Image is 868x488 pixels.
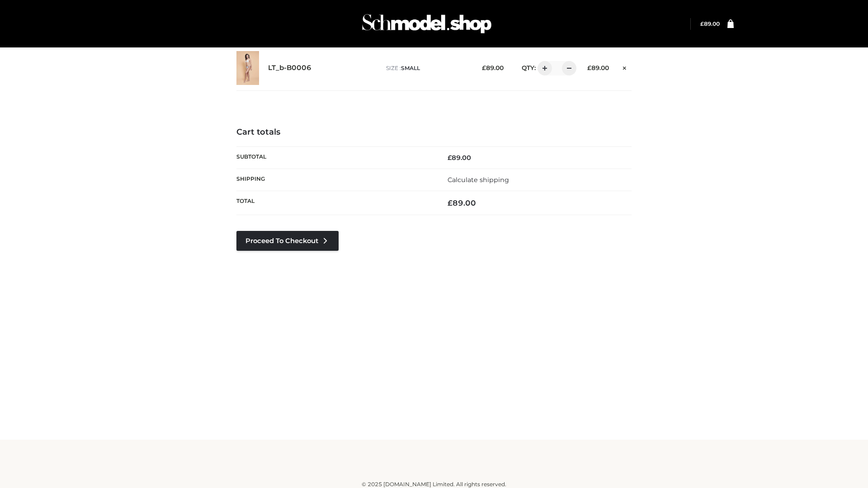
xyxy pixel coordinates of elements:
h4: Cart totals [236,127,632,137]
span: £ [587,64,591,71]
th: Subtotal [236,146,434,169]
a: Calculate shipping [448,176,509,184]
a: Remove this item [618,61,632,73]
a: Proceed to Checkout [236,231,339,251]
bdi: 89.00 [700,20,720,27]
span: £ [448,154,452,162]
p: size : [386,64,468,72]
bdi: 89.00 [587,64,609,71]
bdi: 89.00 [482,64,504,71]
span: £ [448,198,453,207]
a: LT_b-B0006 [268,64,311,72]
div: QTY: [513,61,573,75]
bdi: 89.00 [448,154,471,162]
span: £ [482,64,486,71]
span: £ [700,20,704,27]
th: Total [236,191,434,215]
bdi: 89.00 [448,198,476,207]
a: £89.00 [700,20,720,27]
th: Shipping [236,169,434,191]
span: SMALL [401,65,420,71]
img: Schmodel Admin 964 [359,6,495,42]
